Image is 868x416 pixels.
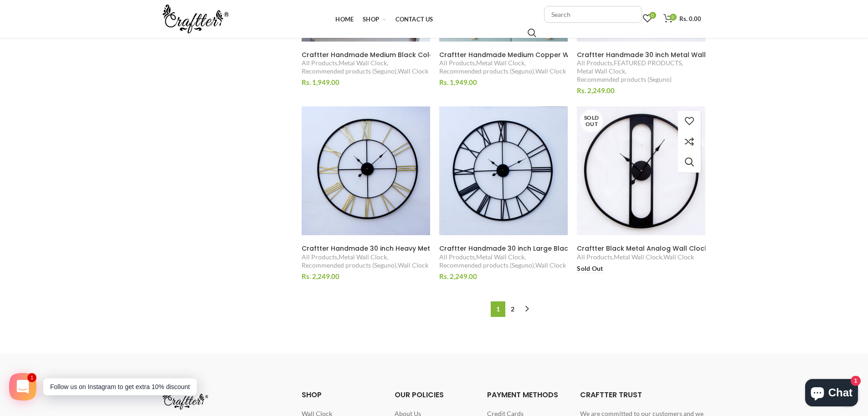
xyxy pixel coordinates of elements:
[302,59,337,67] a: All Products
[439,253,568,269] div: , , ,
[398,67,428,75] a: Wall Clock
[31,377,32,378] span: 1
[528,28,536,37] input: Search
[487,390,558,400] span: Payment Methods
[439,261,534,269] a: Recommended products (Seguno)
[577,253,705,261] div: , ,
[614,253,662,261] a: Metal Wall Clock
[302,50,668,59] span: Craftter Handmade Medium Black Color Wall Clock Metal Wall Art Sculpture Decor And Hanging (55 X ...
[577,244,705,253] a: Craftter Black Metal Analog Wall Clock
[439,50,809,59] span: Craftter Handmade Medium Copper Wall Clock Metal Wall Art Sculpture Wall Decor And Hanging (55 X ...
[391,10,438,28] a: Contact Us
[302,253,430,269] div: , , ,
[577,67,625,75] a: Metal Wall Clock
[439,51,568,59] a: Craftter Handmade Medium Copper Wall Clock Metal Wall Art Sculpture Wall Decor And Hanging (55 X ...
[302,67,396,75] a: Recommended products (Seguno)
[163,390,208,410] img: craftter.com
[302,59,430,75] div: , , ,
[577,51,705,59] a: Craftter Handmade 30 inch Metal Wall Clock By Craftter: Large Iron Decorative Art Piece With Copp...
[439,272,477,280] span: Rs. 2,249.00
[302,244,615,253] span: Craftter Handmade 30 inch Heavy Metal Wall Art and Decor Wall Clock 75 cm Black and Gold
[439,253,475,261] a: All Products
[520,301,534,317] a: →
[802,379,861,409] inbox-online-store-chat: Shopify online store chat
[638,10,657,28] a: 0
[577,264,603,273] a: Sold Out
[580,110,603,132] span: Sold Out
[339,253,387,261] a: Metal Wall Clock
[577,75,672,84] a: Recommended products (Seguno)
[614,59,682,67] a: FEATURED PRODUCTS
[535,67,566,75] a: Wall Clock
[535,261,566,269] a: Wall Clock
[363,16,379,23] span: Shop
[679,15,701,22] span: Rs. 0.00
[439,67,534,75] a: Recommended products (Seguno)
[577,244,708,253] span: Craftter Black Metal Analog Wall Clock
[476,253,524,261] a: Metal Wall Clock
[544,6,642,23] input: Search
[395,16,433,23] span: Contact Us
[659,10,706,28] a: 0 Rs. 0.00
[439,59,475,67] a: All Products
[398,261,428,269] a: Wall Clock
[505,301,520,317] a: 2
[395,390,444,400] span: OUR POLICIES
[302,244,430,253] a: Craftter Handmade 30 inch Heavy Metal Wall Art and Decor Wall Clock 75 cm Black and Gold
[577,59,612,67] a: All Products
[439,59,568,75] div: , , ,
[302,78,339,86] span: Rs. 1,949.00
[302,261,396,269] a: Recommended products (Seguno)
[491,301,505,317] span: 1
[302,272,339,280] span: Rs. 2,249.00
[476,59,524,67] a: Metal Wall Clock
[577,264,603,273] span: Sold Out
[663,253,694,261] a: Wall Clock
[439,244,841,253] span: Craftter Handmade 30 inch Large Black Color Wall Clock Metal Wall Art Sculpture Wall Decor And Ha...
[439,244,568,253] a: Craftter Handmade 30 inch Large Black Color Wall Clock Metal Wall Art Sculpture Wall Decor And Ha...
[331,10,358,28] a: Home
[649,12,656,19] span: 0
[577,253,612,261] a: All Products
[670,14,677,21] span: 0
[577,59,705,84] div: , , ,
[302,51,430,59] a: Craftter Handmade Medium Black Color Wall Clock Metal Wall Art Sculpture Decor And Hanging (55 X ...
[678,111,701,132] a: Add to wishlist
[335,16,354,23] span: Home
[302,390,322,400] span: SHOP
[302,253,337,261] a: All Products
[358,10,390,28] a: Shop
[339,59,387,67] a: Metal Wall Clock
[577,86,615,95] span: Rs. 2,249.00
[580,390,642,400] span: Craftter Trust
[439,78,477,86] span: Rs. 1,949.00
